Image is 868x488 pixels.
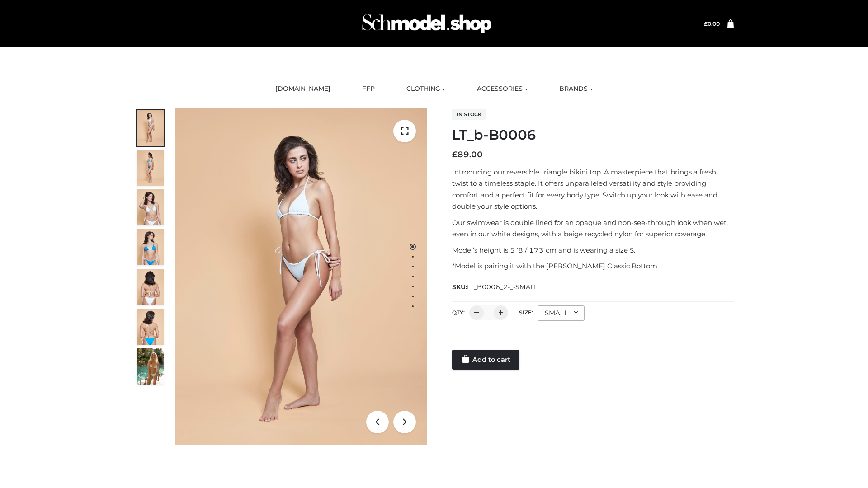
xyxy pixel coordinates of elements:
[704,20,720,27] a: £0.00
[355,79,382,99] a: FFP
[452,350,519,370] a: Add to cart
[137,150,164,186] img: ArielClassicBikiniTop_CloudNine_AzureSky_OW114ECO_2-scaled.jpg
[704,20,708,27] span: £
[400,79,452,99] a: CLOTHING
[137,229,164,265] img: ArielClassicBikiniTop_CloudNine_AzureSky_OW114ECO_4-scaled.jpg
[175,108,427,445] img: ArielClassicBikiniTop_CloudNine_AzureSky_OW114ECO_1
[452,150,458,160] span: £
[137,110,164,146] img: ArielClassicBikiniTop_CloudNine_AzureSky_OW114ECO_1-scaled.jpg
[452,109,486,120] span: In stock
[452,217,734,240] p: Our swimwear is double lined for an opaque and non-see-through look when wet, even in our white d...
[137,309,164,345] img: ArielClassicBikiniTop_CloudNine_AzureSky_OW114ECO_8-scaled.jpg
[137,269,164,305] img: ArielClassicBikiniTop_CloudNine_AzureSky_OW114ECO_7-scaled.jpg
[452,150,483,160] bdi: 89.00
[452,244,734,256] p: Model’s height is 5 ‘8 / 173 cm and is wearing a size S.
[704,20,720,27] bdi: 0.00
[470,79,534,99] a: ACCESSORIES
[359,6,495,42] img: Schmodel Admin 964
[269,79,337,99] a: [DOMAIN_NAME]
[452,166,734,212] p: Introducing our reversible triangle bikini top. A masterpiece that brings a fresh twist to a time...
[552,79,599,99] a: BRANDS
[519,309,533,316] label: Size:
[452,127,734,143] h1: LT_b-B0006
[137,189,164,225] img: ArielClassicBikiniTop_CloudNine_AzureSky_OW114ECO_3-scaled.jpg
[467,283,538,291] span: LT_B0006_2-_-SMALL
[538,305,585,321] div: SMALL
[452,282,538,292] span: SKU:
[137,348,164,385] img: Arieltop_CloudNine_AzureSky2.jpg
[452,309,465,316] label: QTY:
[452,260,734,272] p: *Model is pairing it with the [PERSON_NAME] Classic Bottom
